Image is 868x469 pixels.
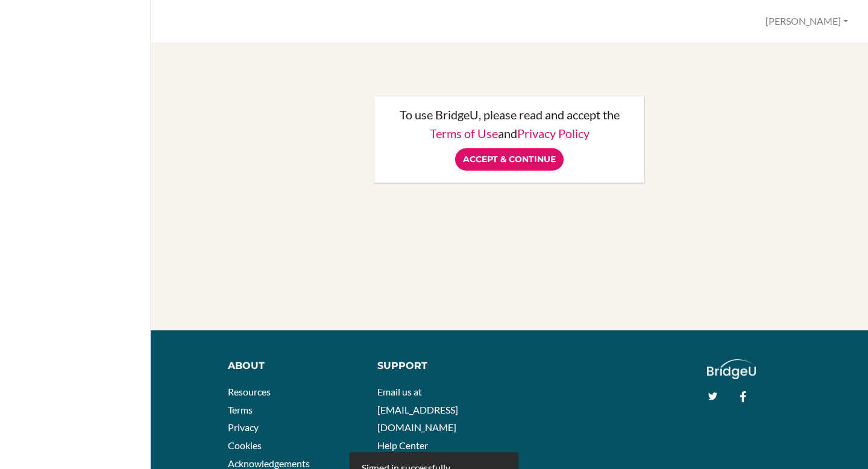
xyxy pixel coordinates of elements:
[377,439,428,451] a: Help Center
[386,127,632,139] p: and
[377,386,458,433] a: Email us at [EMAIL_ADDRESS][DOMAIN_NAME]
[228,359,360,373] div: About
[386,109,632,121] p: To use BridgeU, please read and accept the
[377,359,500,373] div: Support
[760,10,854,33] button: [PERSON_NAME]
[228,386,271,397] a: Resources
[228,421,259,433] a: Privacy
[228,439,262,451] a: Cookies
[430,126,498,140] a: Terms of Use
[707,359,756,379] img: logo_white@2x-f4f0deed5e89b7ecb1c2cc34c3e3d731f90f0f143d5ea2071677605dd97b5244.png
[228,404,253,415] a: Terms
[517,126,590,140] a: Privacy Policy
[455,148,564,171] input: Accept & Continue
